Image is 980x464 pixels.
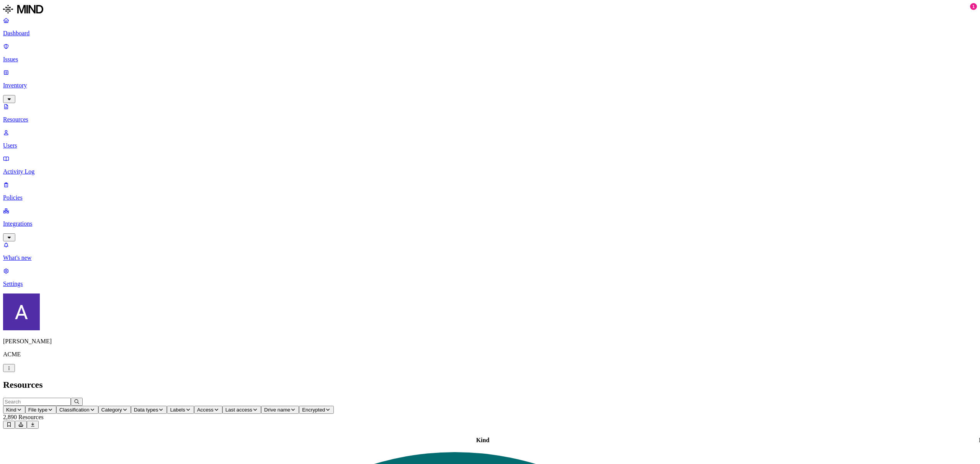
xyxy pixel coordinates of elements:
p: Resources [3,116,977,123]
p: Policies [3,194,977,201]
input: Search [3,398,71,406]
span: 2,890 Resources [3,414,44,420]
a: Policies [3,181,977,201]
p: What's new [3,254,977,261]
p: Inventory [3,82,977,89]
img: MIND [3,3,43,15]
div: 1 [970,3,977,10]
span: Classification [59,407,90,413]
span: Labels [170,407,185,413]
a: What's new [3,241,977,261]
span: Category [101,407,122,413]
p: Integrations [3,220,977,227]
a: Users [3,129,977,149]
span: File type [28,407,47,413]
a: Integrations [3,207,977,240]
img: Avigail Bronznick [3,293,40,330]
a: Activity Log [3,155,977,175]
a: MIND [3,3,977,17]
p: Users [3,142,977,149]
span: Access [197,407,214,413]
span: Data types [134,407,158,413]
h2: Resources [3,380,977,390]
p: Activity Log [3,168,977,175]
p: Issues [3,56,977,63]
div: Kind [4,437,961,444]
p: ACME [3,351,977,358]
p: Dashboard [3,30,977,37]
a: Issues [3,43,977,63]
span: Encrypted [302,407,325,413]
span: Last access [225,407,252,413]
a: Dashboard [3,17,977,37]
a: Resources [3,103,977,123]
p: Settings [3,280,977,287]
span: Drive name [264,407,290,413]
a: Settings [3,267,977,287]
span: Kind [6,407,16,413]
a: Inventory [3,69,977,102]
